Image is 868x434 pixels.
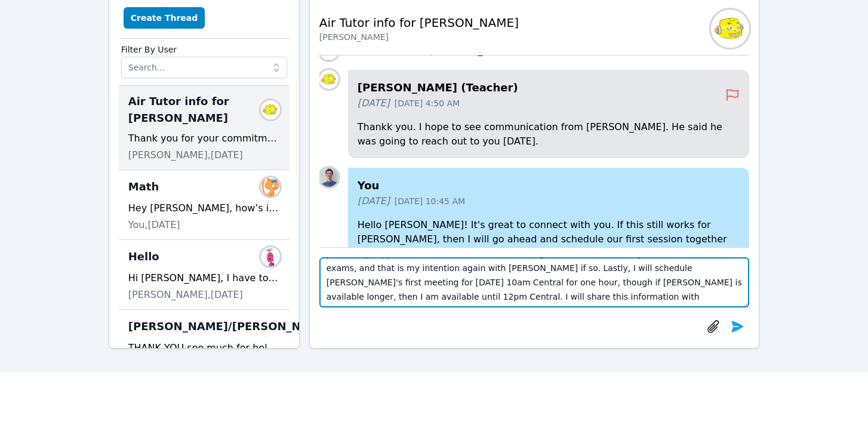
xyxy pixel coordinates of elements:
[358,177,740,194] h4: You
[128,271,280,285] div: Hi [PERSON_NAME], I have to say that this school district drives me insane. Last week they told u...
[261,177,280,196] img: Adam Rios
[128,341,280,355] div: THANK YOU soo much for helping us this year. I absolutely loved how mathematically precise you ar...
[128,93,266,127] span: Air Tutor info for [PERSON_NAME]
[319,70,338,89] img: Marisela Gonzalez
[124,7,205,29] button: Create Thread
[319,31,519,43] div: [PERSON_NAME]
[261,247,280,266] img: Amy Herndon
[128,201,280,216] div: Hey [PERSON_NAME], how’s it going? :) Do you still need any help completing your college bridge c...
[128,288,243,302] span: [PERSON_NAME], [DATE]
[119,170,290,240] div: MathAdam RiosHey [PERSON_NAME], how’s it going? :) Do you still need any help completing your col...
[128,178,159,195] span: Math
[358,79,726,96] h4: [PERSON_NAME] (Teacher)
[128,218,180,232] span: You, [DATE]
[121,57,287,78] input: Search...
[121,39,287,57] label: Filter By User
[319,257,750,307] textarea: Thank you for your message, [PERSON_NAME]! Could you please share any information or material suc...
[128,131,280,146] div: Thank you for your commitment! I did confirm with him [DATE] that he would be at the campus to st...
[358,218,740,275] p: Hello [PERSON_NAME]! It's great to connect with you. If this still works for [PERSON_NAME], then ...
[119,240,290,310] div: HelloAmy HerndonHi [PERSON_NAME], I have to say that this school district drives me insane. Last ...
[319,168,338,187] img: Michael O'Connor
[711,10,749,48] img: Marisela Gonzalez
[119,310,290,380] div: [PERSON_NAME]/[PERSON_NAME]Joyce LawTHANK YOU soo much for helping us this year. I absolutely lov...
[358,194,390,208] span: [DATE]
[119,86,290,170] div: Air Tutor info for [PERSON_NAME]Marisela GonzalezThank you for your commitment! I did confirm wit...
[358,96,390,110] span: [DATE]
[358,120,740,149] p: Thankk you. I hope to see communication from [PERSON_NAME]. He said he was going to reach out to ...
[395,97,460,109] span: [DATE] 4:50 AM
[261,100,280,119] img: Marisela Gonzalez
[128,148,243,162] span: [PERSON_NAME], [DATE]
[319,14,519,31] h2: Air Tutor info for [PERSON_NAME]
[395,195,465,207] span: [DATE] 10:45 AM
[128,248,159,265] span: Hello
[128,318,332,335] span: [PERSON_NAME]/[PERSON_NAME]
